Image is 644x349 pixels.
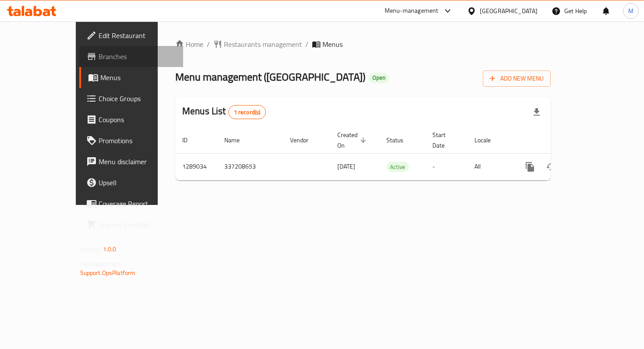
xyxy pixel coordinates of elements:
span: Start Date [432,130,457,151]
button: more [520,156,541,177]
span: Promotions [99,135,176,146]
td: 337208653 [217,153,283,180]
td: All [467,153,513,180]
td: - [425,153,467,180]
div: [GEOGRAPHIC_DATA] [480,6,538,16]
a: Branches [79,46,183,67]
a: Edit Restaurant [79,25,183,46]
a: Promotions [79,130,183,151]
span: Grocery Checklist [99,219,176,230]
span: M [628,6,633,16]
span: 1 record(s) [229,108,266,116]
span: Edit Restaurant [99,30,176,41]
span: Choice Groups [99,93,176,104]
span: Menu disclaimer [99,156,176,167]
span: Version: [80,243,102,255]
span: 1.0.0 [103,243,117,255]
div: Export file [526,102,547,123]
a: Coupons [79,109,183,130]
button: Add New Menu [483,71,551,87]
span: Add New Menu [490,73,544,84]
div: Menu-management [385,6,439,16]
table: enhanced table [175,127,611,180]
a: Menus [79,67,183,88]
span: Menus [322,39,343,49]
span: Status [386,135,415,145]
span: Created On [337,130,369,151]
h2: Menus List [182,105,266,119]
a: Home [175,39,203,49]
a: Support.OpsPlatform [80,267,136,278]
a: Upsell [79,172,183,193]
span: Coupons [99,114,176,125]
td: 1289034 [175,153,217,180]
a: Coverage Report [79,193,183,214]
span: Vendor [290,135,320,145]
span: [DATE] [337,161,355,172]
a: Restaurants management [213,39,302,49]
a: Grocery Checklist [79,214,183,235]
a: Choice Groups [79,88,183,109]
span: Open [369,74,389,81]
li: / [207,39,210,49]
div: Open [369,73,389,83]
div: Active [386,162,409,172]
span: Upsell [99,177,176,188]
span: Active [386,162,409,172]
button: Change Status [541,156,562,177]
th: Actions [513,127,611,154]
span: Branches [99,51,176,62]
span: Get support on: [80,258,120,270]
span: Menu management ( [GEOGRAPHIC_DATA] ) [175,67,365,87]
span: Locale [474,135,502,145]
span: Restaurants management [224,39,302,49]
span: ID [182,135,199,145]
li: / [305,39,308,49]
span: Menus [100,72,176,83]
nav: breadcrumb [175,39,551,49]
span: Name [224,135,251,145]
div: Total records count [228,105,266,119]
span: Coverage Report [99,198,176,209]
a: Menu disclaimer [79,151,183,172]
